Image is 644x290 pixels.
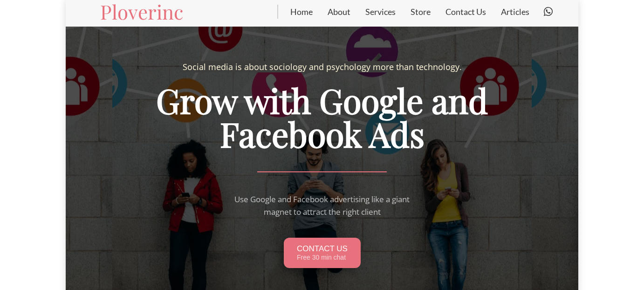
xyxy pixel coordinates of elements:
[156,78,488,156] span: Grow with Google and Facebook Ads
[284,238,361,268] a: CONTACT US Free 30 min chat
[100,2,183,21] a: Ploverinc
[183,61,462,72] span: Social media is about sociology and psychology more than technology.
[297,244,348,254] span: CONTACT US
[234,194,410,217] span: Use Google and Facebook advertising like a giant magnet to attract the right client
[297,254,348,262] span: Free 30 min chat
